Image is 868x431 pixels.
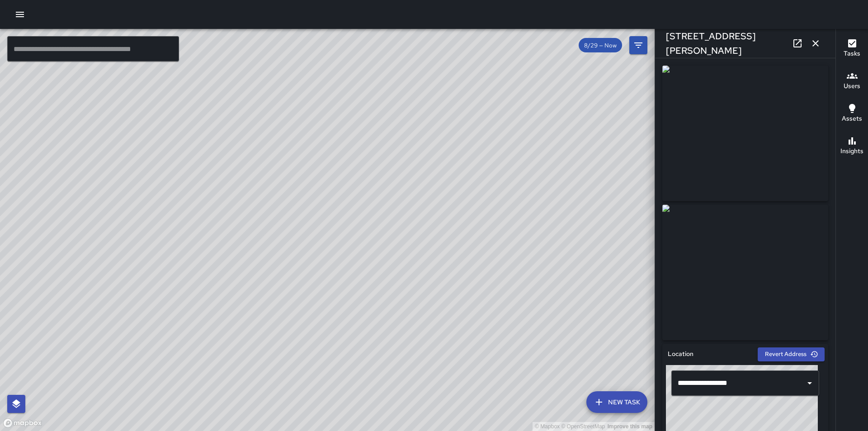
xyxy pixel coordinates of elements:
[836,130,868,163] button: Insights
[662,205,828,340] img: request_images%2F5c597ad0-8519-11f0-a617-91db9a68a02b
[836,98,868,130] button: Assets
[836,33,868,65] button: Tasks
[840,146,863,156] h6: Insights
[844,49,860,59] h6: Tasks
[803,377,816,389] button: Open
[836,65,868,98] button: Users
[758,347,825,361] button: Revert Address
[662,66,828,201] img: request_images%2F5a1d1f60-8519-11f0-a617-91db9a68a02b
[842,114,862,124] h6: Assets
[844,81,860,91] h6: Users
[579,42,622,49] span: 8/29 — Now
[629,36,647,54] button: Filters
[668,349,693,359] h6: Location
[586,391,647,413] button: New Task
[666,29,788,58] h6: [STREET_ADDRESS][PERSON_NAME]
